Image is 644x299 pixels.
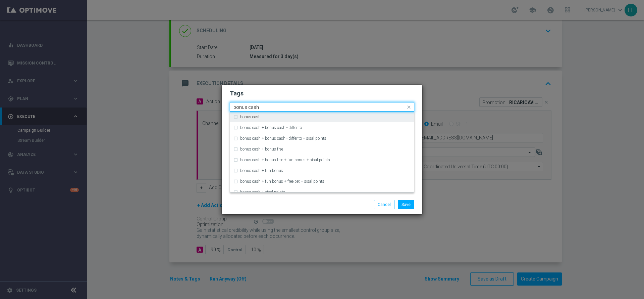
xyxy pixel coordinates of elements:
[240,126,302,130] label: bonus cash + bonus cash - differito
[233,155,411,165] div: bonus cash + bonus free + fun bonus + sisal points
[233,176,411,187] div: bonus cash + fun bonus + free bet + sisal points
[240,190,285,194] label: bonus cash + sisal points
[240,158,330,162] label: bonus cash + bonus free + fun bonus + sisal points
[398,200,414,209] button: Save
[233,165,411,176] div: bonus cash + fun bonus
[230,89,414,97] h2: Tags
[233,144,411,155] div: bonus cash + bonus free
[374,200,394,209] button: Cancel
[240,147,283,151] label: bonus cash + bonus free
[240,179,324,183] label: bonus cash + fun bonus + free bet + sisal points
[233,112,411,122] div: bonus cash
[233,187,411,198] div: bonus cash + sisal points
[233,122,411,133] div: bonus cash + bonus cash - differito
[240,136,326,140] label: bonus cash + bonus cash - differito + sisal points
[240,169,283,173] label: bonus cash + fun bonus
[240,115,261,119] label: bonus cash
[230,102,414,112] ng-select: betting, cb ricarica, cross-selling, top master
[230,112,414,193] ng-dropdown-panel: Options list
[233,133,411,144] div: bonus cash + bonus cash - differito + sisal points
